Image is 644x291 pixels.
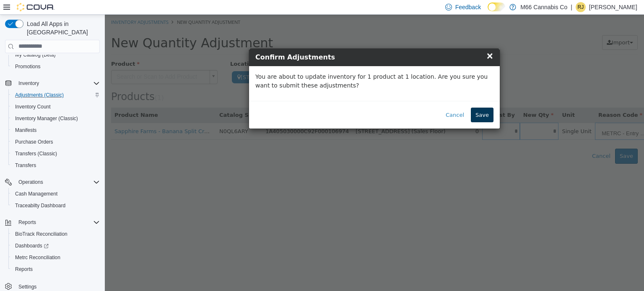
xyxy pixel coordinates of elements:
[589,2,637,12] p: [PERSON_NAME]
[488,3,505,11] input: Dark Mode
[12,252,64,263] a: Metrc Reconciliation
[366,93,389,108] button: Save
[8,263,103,275] button: Reports
[12,62,100,72] span: Promotions
[571,2,572,12] p: |
[12,160,100,170] span: Transfers
[12,102,54,112] a: Inventory Count
[15,177,47,187] button: Operations
[15,242,49,249] span: Dashboards
[2,216,103,228] button: Reports
[12,252,100,263] span: Metrc Reconciliation
[15,202,65,209] span: Traceabilty Dashboard
[15,191,57,197] span: Cash Management
[15,63,41,70] span: Promotions
[12,264,100,274] span: Reports
[15,231,68,237] span: BioTrack Reconciliation
[18,219,36,226] span: Reports
[15,266,33,273] span: Reports
[8,188,103,200] button: Cash Management
[15,92,64,98] span: Adjustments (Classic)
[455,3,481,11] span: Feedback
[15,78,42,88] button: Inventory
[15,103,51,110] span: Inventory Count
[12,125,100,135] span: Manifests
[12,137,100,147] span: Purchase Orders
[8,228,103,240] button: BioTrack Reconciliation
[8,113,103,124] button: Inventory Manager (Classic)
[12,113,81,124] a: Inventory Manager (Classic)
[8,61,103,72] button: Promotions
[12,189,100,199] span: Cash Management
[8,160,103,171] button: Transfers
[8,252,103,263] button: Metrc Reconciliation
[12,137,57,147] a: Purchase Orders
[15,78,100,88] span: Inventory
[17,3,55,11] img: Cova
[12,125,40,135] a: Manifests
[15,127,36,134] span: Manifests
[15,162,36,169] span: Transfers
[12,113,100,124] span: Inventory Manager (Classic)
[15,115,78,122] span: Inventory Manager (Classic)
[12,90,100,100] span: Adjustments (Classic)
[12,201,100,211] span: Traceabilty Dashboard
[15,150,57,157] span: Transfers (Classic)
[336,93,364,108] button: Cancel
[8,89,103,101] button: Adjustments (Classic)
[2,176,103,188] button: Operations
[8,240,103,252] a: Dashboards
[12,241,100,251] span: Dashboards
[8,148,103,160] button: Transfers (Classic)
[8,136,103,148] button: Purchase Orders
[15,217,100,227] span: Reports
[12,201,69,211] a: Traceabilty Dashboard
[8,49,103,61] button: My Catalog (Beta)
[18,283,36,290] span: Settings
[2,77,103,89] button: Inventory
[576,2,586,12] div: Rebecca Jackson
[578,2,584,12] span: RJ
[12,102,100,112] span: Inventory Count
[12,264,36,274] a: Reports
[151,58,389,75] p: You are about to update inventory for 1 product at 1 location. Are you sure you want to submit th...
[12,229,71,239] a: BioTrack Reconciliation
[8,124,103,136] button: Manifests
[18,179,43,185] span: Operations
[23,20,100,36] span: Load All Apps in [GEOGRAPHIC_DATA]
[12,90,67,100] a: Adjustments (Classic)
[12,241,52,251] a: Dashboards
[15,139,53,145] span: Purchase Orders
[15,177,100,187] span: Operations
[381,36,389,46] span: ×
[15,52,56,58] span: My Catalog (Beta)
[15,217,39,227] button: Reports
[12,50,100,60] span: My Catalog (Beta)
[8,101,103,113] button: Inventory Count
[18,80,39,87] span: Inventory
[8,200,103,211] button: Traceabilty Dashboard
[15,254,60,261] span: Metrc Reconciliation
[12,229,100,239] span: BioTrack Reconciliation
[12,149,60,159] a: Transfers (Classic)
[12,50,59,60] a: My Catalog (Beta)
[520,2,567,12] p: M66 Cannabis Co
[12,149,100,159] span: Transfers (Classic)
[151,38,389,48] h4: Confirm Adjustments
[12,62,44,72] a: Promotions
[12,160,39,170] a: Transfers
[12,189,61,199] a: Cash Management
